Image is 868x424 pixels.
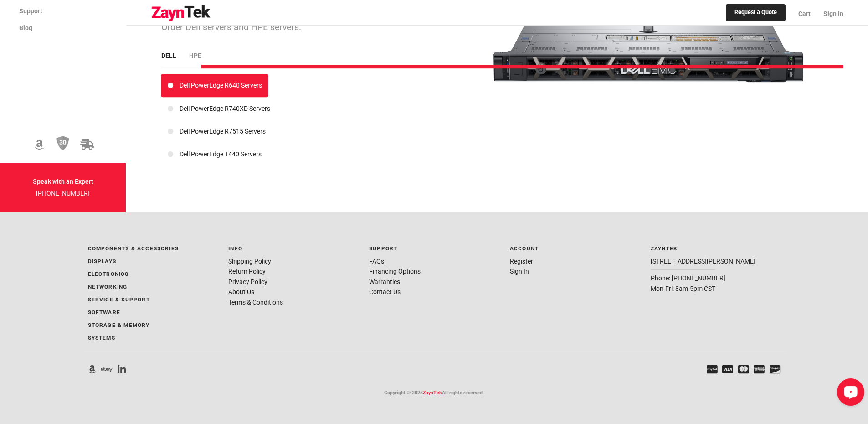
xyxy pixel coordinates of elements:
a: Financing Options [369,268,421,275]
a: Phone: [PHONE_NUMBER] [651,274,725,282]
a: Displays [88,258,117,264]
img: 30 Day Return Policy [56,135,69,151]
a: Dell PowerEdge R740XD Servers [168,105,270,112]
a: Contact Us [369,288,401,295]
a: Terms & Conditions [228,299,283,306]
img: logo [151,5,211,22]
small: Copyright © 2025 All rights reserved. [384,390,484,396]
p: ZaynTek [651,243,781,253]
a: Request a Quote [726,4,786,21]
a: Software [88,309,121,315]
li: AMEX [749,365,765,376]
a: About Us [228,288,254,295]
a: Components & Accessories [88,245,179,252]
a: Dell PowerEdge R640 Servers [168,82,262,89]
a: Warranties [369,278,400,285]
a: Cart [792,2,817,25]
a: Networking [88,284,128,290]
li: Mastercard [733,365,749,376]
p: Support [369,243,499,253]
span: Blog [19,24,32,31]
a: Dell PowerEdge R7515 Servers [168,128,266,135]
li: linkedIn [113,365,126,376]
li: ZaynTek On Amazon [88,365,96,376]
p: Account [510,243,640,253]
a: Sign In [510,268,529,275]
a: Sign In [817,2,843,25]
strong: Speak with an Expert [33,178,93,185]
li: Visa [718,365,734,376]
iframe: LiveChat chat widget [830,375,868,413]
a: FAQs [369,258,384,265]
a: Shipping Policy [228,258,271,265]
a: Service & Support [88,296,150,303]
span: Cart [798,10,811,17]
p: Info [228,243,358,253]
a: Return Policy [228,268,266,275]
a: ZaynTek [423,390,442,396]
a: Storage & Memory [88,322,150,328]
li: Discover [765,365,781,376]
li: PayPal [702,365,718,376]
a: Dell PowerEdge T440 Servers [168,150,262,158]
a: [PHONE_NUMBER] [36,190,90,197]
li: ZaynTek On Ebay [96,365,113,376]
a: Electronics [88,271,129,277]
span: Support [19,7,42,15]
a: Register [510,258,533,265]
a: Systems [88,335,115,341]
a: Privacy Policy [228,278,267,285]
